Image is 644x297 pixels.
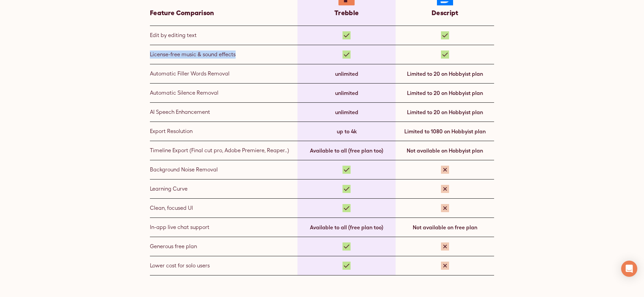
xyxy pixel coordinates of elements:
div: unlimited [335,70,358,78]
div: Learning Curve [150,185,289,193]
div: Limited to 20 on Hobbyist plan [407,89,483,97]
div: Clean, focused UI [150,204,289,212]
div: Edit by editing text [150,31,289,39]
div: In-app live chat support [150,223,289,231]
div: Lower cost for solo users [150,262,289,270]
div: Limited to 20 on Hobbyist plan [407,70,483,78]
div: License-free music & sound effects [150,51,289,59]
div: AI Speech Enhancement [150,108,289,116]
div: Automatic Filler Words Removal [150,70,289,78]
div: Automatic Silence Removal [150,89,289,97]
div: Descript [432,8,458,18]
div: Export Resolution [150,127,289,135]
div: Background Noise Removal [150,166,289,174]
div: Not available on Hobbyist plan [407,146,483,155]
div: Feature Comparison [150,8,214,18]
div: Limited to 20 on Hobbyist plan [407,108,483,116]
div: Available to all (free plan too) [310,146,383,155]
div: Generous free plan [150,242,289,251]
div: unlimited [335,108,358,116]
div: Available to all (free plan too) [310,223,383,231]
div: Timeline Export (Final cut pro, Adobe Premiere, Reaper..) [150,146,289,155]
div: Open Intercom Messenger [621,261,637,277]
div: Trebble [334,8,359,18]
div: up to 4k [337,127,357,135]
div: unlimited [335,89,358,97]
div: Limited to 1080 on Hobbyist plan [404,127,486,135]
div: Not available on free plan [413,223,477,231]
